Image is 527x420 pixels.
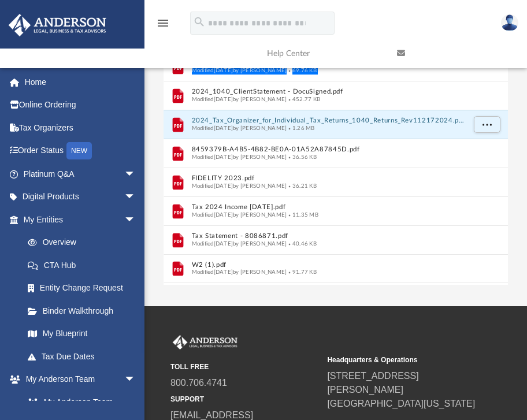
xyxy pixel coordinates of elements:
[124,208,147,232] span: arrow_drop_down
[192,117,465,124] button: 2024_Tax_Organizer_for_Individual_Tax_Returns_1040_Returns_Rev112172024.pdf
[164,23,508,285] div: grid
[287,96,320,102] span: 452.77 KB
[192,240,287,246] span: Modified [DATE] by [PERSON_NAME]
[287,269,317,275] span: 91.77 KB
[8,185,153,209] a: Digital Productsarrow_drop_down
[287,183,317,188] span: 36.21 KB
[327,399,475,408] a: [GEOGRAPHIC_DATA][US_STATE]
[192,232,465,240] button: Tax Statement - 8086871.pdf
[258,31,388,76] a: Help Center
[287,154,317,159] span: 36.56 KB
[124,368,147,392] span: arrow_drop_down
[327,355,476,365] small: Headquarters & Operations
[170,394,319,404] small: SUPPORT
[170,335,240,350] img: Anderson Advisors Platinum Portal
[16,254,153,277] a: CTA Hub
[8,208,153,231] a: My Entitiesarrow_drop_down
[192,183,287,188] span: Modified [DATE] by [PERSON_NAME]
[8,368,147,391] a: My Anderson Teamarrow_drop_down
[192,261,465,269] button: W2 (1).pdf
[124,162,147,186] span: arrow_drop_down
[287,125,314,131] span: 1.26 MB
[170,362,319,372] small: TOLL FREE
[8,162,153,185] a: Platinum Q&Aarrow_drop_down
[192,88,465,95] button: 2024_1040_ClientStatement - DocuSigned.pdf
[156,22,170,30] a: menu
[16,345,153,368] a: Tax Due Dates
[8,94,153,117] a: Online Ordering
[193,16,206,28] i: search
[156,16,170,30] i: menu
[192,125,287,131] span: Modified [DATE] by [PERSON_NAME]
[192,174,465,182] button: FIDELITY 2023.pdf
[287,240,317,246] span: 40.46 KB
[16,391,142,414] a: My Anderson Team
[327,371,418,395] a: [STREET_ADDRESS][PERSON_NAME]
[66,142,92,159] div: NEW
[5,14,110,36] img: Anderson Advisors Platinum Portal
[16,322,147,345] a: My Blueprint
[501,14,518,31] img: User Pic
[192,96,287,102] span: Modified [DATE] by [PERSON_NAME]
[192,211,287,217] span: Modified [DATE] by [PERSON_NAME]
[8,139,153,163] a: Order StatusNEW
[192,269,287,275] span: Modified [DATE] by [PERSON_NAME]
[16,231,153,254] a: Overview
[192,146,465,153] button: 8459379B-A4B5-4B82-BE0A-01A52A87845D.pdf
[8,116,153,139] a: Tax Organizers
[474,116,500,133] button: More options
[192,154,287,159] span: Modified [DATE] by [PERSON_NAME]
[124,185,147,209] span: arrow_drop_down
[192,67,287,73] span: Modified [DATE] by [PERSON_NAME]
[192,203,465,211] button: Tax 2024 Income [DATE].pdf
[287,211,318,217] span: 11.35 MB
[16,277,153,300] a: Entity Change Request
[8,70,153,94] a: Home
[170,378,227,388] a: 800.706.4741
[16,299,153,322] a: Binder Walkthrough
